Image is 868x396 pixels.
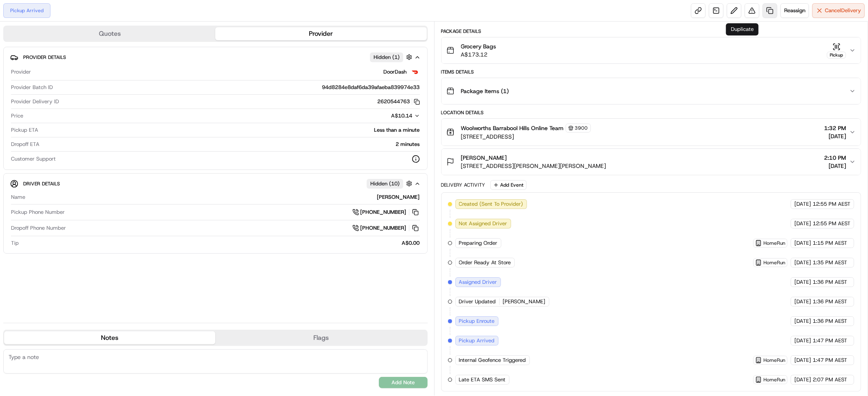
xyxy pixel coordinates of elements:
span: Pickup ETA [11,126,38,134]
span: Package Items ( 1 ) [461,87,509,95]
span: 1:32 PM [824,124,846,132]
span: 12:55 PM AEST [813,200,851,208]
span: 1:47 PM AEST [813,337,847,344]
span: Dropoff Phone Number [11,224,66,232]
span: Driver Details [23,181,60,187]
span: Provider Delivery ID [11,98,59,105]
button: Package Items (1) [442,78,861,104]
span: [DATE] [794,200,811,208]
span: [DATE] [794,318,811,325]
span: [PHONE_NUMBER] [361,209,407,216]
span: 2:10 PM [824,154,846,162]
span: Grocery Bags [461,42,496,50]
span: 1:47 PM AEST [813,357,847,364]
span: 1:36 PM AEST [813,298,847,305]
span: [DATE] [824,132,846,140]
span: Pickup Enroute [459,318,495,325]
button: Hidden (1) [370,52,414,62]
span: HomeRun [763,376,785,383]
span: [DATE] [794,259,811,266]
span: Provider [11,68,31,76]
button: [PERSON_NAME][STREET_ADDRESS][PERSON_NAME][PERSON_NAME]2:10 PM[DATE] [442,149,861,175]
div: Pickup [827,52,846,59]
img: doordash_logo_v2.png [410,67,420,77]
span: [DATE] [824,162,846,170]
span: Customer Support [11,155,56,163]
span: 1:15 PM AEST [813,239,847,247]
span: [DATE] [794,298,811,305]
button: Pickup [827,43,846,59]
span: Provider Batch ID [11,84,53,91]
button: Hidden (10) [367,178,414,189]
button: 2620544763 [378,98,420,105]
span: DoorDash [384,68,407,76]
button: Reassign [781,3,809,18]
span: Price [11,112,23,120]
button: Grocery BagsA$173.12Pickup [442,37,861,63]
span: [DATE] [794,357,811,364]
button: Provider [215,27,426,40]
span: Not Assigned Driver [459,220,507,227]
span: [DATE] [794,220,811,227]
span: HomeRun [763,240,785,246]
span: Created (Sent To Provider) [459,200,523,208]
span: Provider Details [23,54,66,61]
div: [PERSON_NAME] [28,194,420,201]
button: Woolworths Barrabool Hills Online Team3900[STREET_ADDRESS]1:32 PM[DATE] [442,119,861,146]
span: Hidden ( 1 ) [374,54,400,61]
button: Flags [215,331,426,344]
button: CancelDelivery [812,3,865,18]
div: 2 minutes [43,141,420,148]
span: [DATE] [794,239,811,247]
span: 94d8284e8daf6da39afaeba839974e33 [322,84,420,91]
div: Duplicate [726,23,759,35]
button: Add Event [490,180,527,190]
span: Internal Geofence Triggered [459,357,526,364]
button: A$10.14 [348,112,420,120]
button: Quotes [4,27,215,40]
div: A$0.00 [22,239,420,247]
span: Assigned Driver [459,279,497,286]
span: 2:07 PM AEST [813,376,847,383]
div: Delivery Activity [441,182,485,188]
span: Tip [11,239,19,247]
span: [PERSON_NAME] [461,154,507,162]
a: [PHONE_NUMBER] [352,208,420,217]
span: [STREET_ADDRESS][PERSON_NAME][PERSON_NAME] [461,162,606,170]
span: Dropoff ETA [11,141,39,148]
span: Late ETA SMS Sent [459,376,506,383]
span: 1:35 PM AEST [813,259,847,266]
span: Cancel Delivery [825,7,861,14]
span: Preparing Order [459,239,498,247]
button: Driver DetailsHidden (10) [10,177,421,190]
span: Pickup Phone Number [11,209,65,216]
span: Driver Updated [459,298,496,305]
button: Notes [4,331,215,344]
span: 3900 [575,125,588,131]
div: Package Details [441,28,861,35]
span: [PHONE_NUMBER] [361,224,407,232]
button: [PHONE_NUMBER] [352,224,420,233]
button: Provider DetailsHidden (1) [10,50,421,64]
span: Order Ready At Store [459,259,511,266]
span: A$10.14 [391,112,413,119]
span: [DATE] [794,279,811,286]
div: Location Details [441,109,861,116]
div: Items Details [441,69,861,75]
div: Less than a minute [42,126,420,134]
span: [PERSON_NAME] [503,298,546,305]
span: 1:36 PM AEST [813,279,847,286]
span: Woolworths Barrabool Hills Online Team [461,124,564,132]
span: [DATE] [794,337,811,344]
span: Name [11,194,25,201]
span: 12:55 PM AEST [813,220,851,227]
span: Reassign [784,7,805,14]
span: HomeRun [763,357,785,363]
span: HomeRun [763,259,785,266]
span: [DATE] [794,376,811,383]
span: Pickup Arrived [459,337,495,344]
span: 1:36 PM AEST [813,318,847,325]
button: HomeRun [755,357,785,363]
